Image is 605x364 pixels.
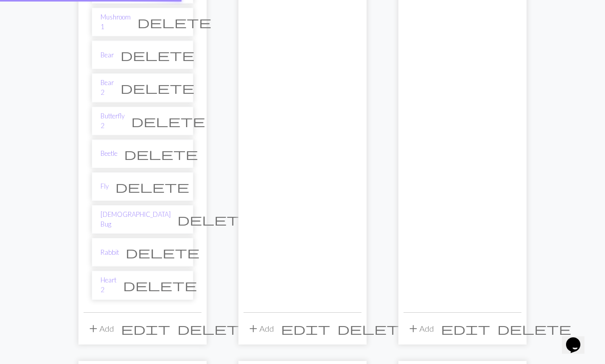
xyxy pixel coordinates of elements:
[441,322,490,335] i: Edit
[244,319,277,338] button: Add
[247,321,259,336] span: add
[131,12,218,32] button: Delete chart
[337,321,411,336] span: delete
[126,245,199,259] span: delete
[437,319,494,338] button: Edit
[177,321,251,336] span: delete
[100,78,114,97] a: Bear 2
[494,319,575,338] button: Delete
[87,321,99,336] span: add
[124,147,198,161] span: delete
[281,321,330,336] span: edit
[404,319,437,338] button: Add
[117,319,174,338] button: Edit
[281,322,330,335] i: Edit
[131,114,205,128] span: delete
[119,242,206,262] button: Delete chart
[115,179,189,194] span: delete
[407,321,419,336] span: add
[121,322,170,335] i: Edit
[125,111,212,131] button: Delete chart
[171,210,258,229] button: Delete chart
[100,149,117,158] a: Beetle
[121,321,170,336] span: edit
[117,144,205,164] button: Delete chart
[174,319,255,338] button: Delete
[84,319,117,338] button: Add
[100,248,119,257] a: Rabbit
[100,111,125,131] a: Butterfly 2
[334,319,415,338] button: Delete
[137,15,211,29] span: delete
[497,321,571,336] span: delete
[100,275,116,295] a: Heart 2
[116,275,204,295] button: Delete chart
[120,80,194,95] span: delete
[562,323,595,354] iframe: chat widget
[177,212,251,227] span: delete
[120,48,194,62] span: delete
[100,12,131,32] a: Mushroom 1
[123,278,197,292] span: delete
[100,210,171,229] a: [DEMOGRAPHIC_DATA] Bug
[277,319,334,338] button: Edit
[441,321,490,336] span: edit
[114,45,201,65] button: Delete chart
[100,50,114,60] a: Bear
[100,181,109,191] a: Fly
[109,177,196,196] button: Delete chart
[114,78,201,97] button: Delete chart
